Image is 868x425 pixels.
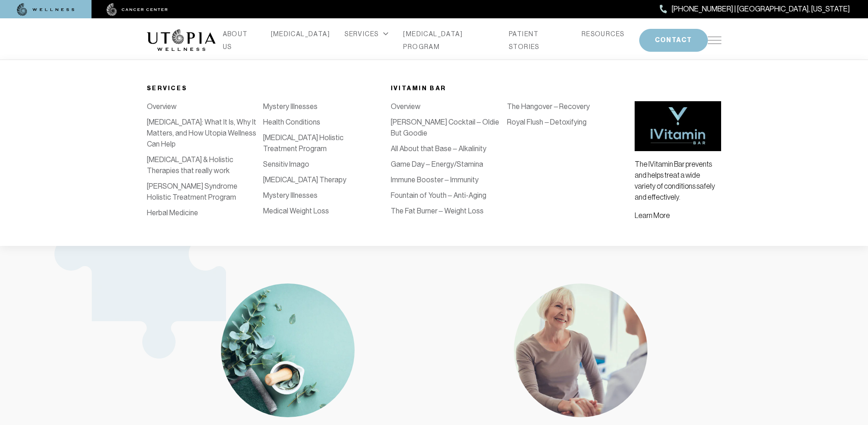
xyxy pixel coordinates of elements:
[271,27,330,40] a: [MEDICAL_DATA]
[403,27,494,53] a: [MEDICAL_DATA] PROGRAM
[507,118,587,126] a: Royal Flush – Detoxifying
[380,118,425,126] a: Detoxification
[380,133,435,142] a: [MEDICAL_DATA]
[391,83,624,94] div: iVitamin Bar
[263,207,329,215] a: Medical Weight Loss
[391,191,486,200] a: Fountain of Youth – Anti-Aging
[380,164,455,173] a: Bio-Identical Hormones
[223,27,256,53] a: ABOUT US
[582,27,625,40] a: RESOURCES
[147,29,216,51] img: logo
[380,149,435,158] a: [MEDICAL_DATA]
[708,37,722,44] img: icon-hamburger
[221,283,355,417] img: Patient Focused
[263,118,320,126] a: Health Conditions
[660,3,850,15] a: [PHONE_NUMBER] | [GEOGRAPHIC_DATA], [US_STATE]
[507,102,590,111] a: The Hangover – Recovery
[391,175,479,184] a: Immune Booster – Immunity
[672,3,850,15] span: [PHONE_NUMBER] | [GEOGRAPHIC_DATA], [US_STATE]
[147,102,177,111] a: Overview
[54,149,226,359] img: decoration
[147,83,380,94] div: Services
[147,155,233,175] a: [MEDICAL_DATA] & Holistic Therapies that really work
[635,158,721,202] p: The IVitamin Bar prevents and helps treat a wide variety of conditions safely and effectively.
[639,29,708,52] button: CONTACT
[345,27,388,40] div: SERVICES
[147,182,237,202] a: [PERSON_NAME] Syndrome Holistic Treatment Program
[380,102,439,111] a: IV Vitamin Therapy
[263,133,344,153] a: [MEDICAL_DATA] Holistic Treatment Program
[391,102,421,111] a: Overview
[107,3,168,16] img: cancer center
[635,101,721,151] img: vitamin bar
[391,144,486,153] a: All About that Base – Alkalinity
[263,160,309,169] a: Sensitiv Imago
[147,118,256,148] a: [MEDICAL_DATA]: What It Is, Why It Matters, and How Utopia Wellness Can Help
[391,160,483,169] a: Game Day – Energy/Stamina
[263,191,318,200] a: Mystery Illnesses
[263,175,346,184] a: [MEDICAL_DATA] Therapy
[391,207,484,215] a: The Fat Burner – Weight Loss
[514,283,647,417] img: Compassionate
[17,3,75,16] img: wellness
[147,208,198,217] a: Herbal Medicine
[635,211,670,219] a: Learn More
[391,118,499,137] a: [PERSON_NAME] Cocktail – Oldie But Goodie
[509,27,567,53] a: PATIENT STORIES
[263,102,318,111] a: Mystery Illnesses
